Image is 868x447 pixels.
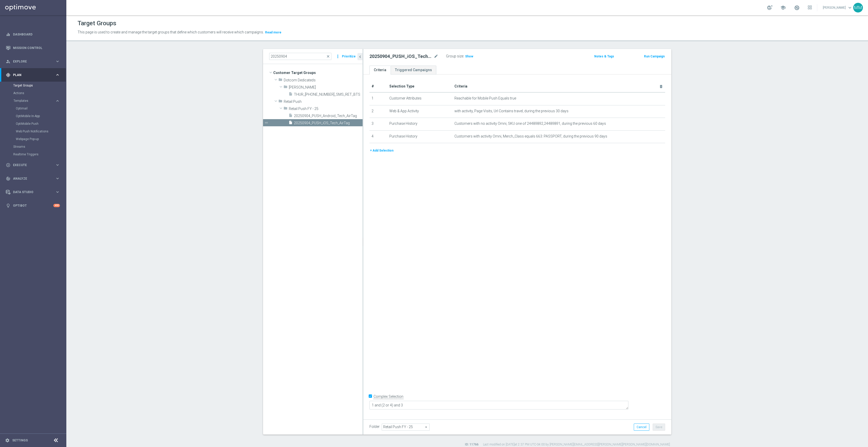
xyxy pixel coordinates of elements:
[643,54,665,59] button: Run Campaign
[13,152,53,156] a: Realtime Triggers
[16,120,66,128] div: OptiMobile Push
[16,135,66,143] div: Webpage Pop-up
[16,129,53,133] a: Web Push Notifications
[434,53,438,59] i: mode_edit
[14,99,55,102] div: Templates
[13,97,66,143] div: Templates
[78,30,264,34] span: This page is used to create and manage the target groups that define which customers will receive...
[6,190,55,194] div: Data Studio
[6,177,60,181] button: track_changes Analyze keyboard_arrow_right
[6,199,60,212] div: Optibot
[289,92,293,98] i: insert_drive_file
[847,5,853,10] span: keyboard_arrow_down
[16,112,66,120] div: OptiMobile In-App
[55,190,60,194] i: keyboard_arrow_right
[659,84,663,89] i: delete_forever
[13,164,55,167] span: Execute
[269,53,331,60] input: Quick find group or folder
[369,81,387,92] th: #
[6,59,60,64] div: person_search Explore keyboard_arrow_right
[16,122,53,126] a: OptiMobile Push
[369,105,387,118] td: 2
[369,425,380,429] label: Folder
[12,439,28,442] a: Settings
[265,30,282,35] button: Read more
[14,99,50,102] span: Templates
[13,99,60,103] button: Templates keyboard_arrow_right
[454,121,606,126] span: Customers with no activity Omni, SKU one of 24489892,24489891, during the previous 60 days
[454,84,467,88] span: Criteria
[289,113,293,119] i: insert_drive_file
[357,53,363,60] button: chevron_left
[294,92,363,97] span: THUR_20250904_SMS_RET_BTS
[387,92,452,105] td: Customer Attributes
[16,128,66,135] div: Web Push Notifications
[5,438,10,443] i: settings
[446,54,463,58] label: Group size
[6,190,60,194] div: Data Studio keyboard_arrow_right
[454,96,516,101] span: Reachable for Mobile Push Equals true
[369,53,433,59] h2: 20250904_PUSH_iOS_Tech_AirTag
[273,69,363,76] span: Customer Target Groups
[283,106,288,112] i: folder
[341,53,356,60] button: Prioritize
[483,442,670,447] label: Last modified on [DATE] at 2:37 PM UTC-04:00 by [PERSON_NAME][EMAIL_ADDRESS][PERSON_NAME][PERSON_...
[78,20,116,27] h1: Target Groups
[6,46,60,50] button: Mission Control
[6,28,60,41] div: Dashboard
[13,73,55,77] span: Plan
[369,66,391,74] a: Criteria
[463,54,464,58] label: :
[289,85,363,90] span: Johnny
[454,134,607,139] span: Customers with activity Omni, Merch_Class equals 663: PASSPORT, during the previous 90 days
[283,85,288,91] i: folder
[387,118,452,131] td: Purchase History
[6,73,60,77] button: gps_fixed Plan keyboard_arrow_right
[6,59,10,64] i: person_search
[391,66,436,74] a: Triggered Campaigns
[55,163,60,167] i: keyboard_arrow_right
[13,41,60,55] a: Mission Control
[294,114,363,118] span: 20250904_PUSH_Android_Tech_AirTag
[55,98,60,103] i: keyboard_arrow_right
[284,78,363,82] span: Dotcom Dedicateds
[6,204,60,208] div: lightbulb Optibot +10
[13,151,66,158] div: Realtime Triggers
[454,109,568,113] span: with activity, Page Visits, Url Contains travel, during the previous 30 days
[6,73,10,77] i: gps_fixed
[6,163,10,167] i: play_circle_outline
[55,72,60,77] i: keyboard_arrow_right
[387,130,452,143] td: Purchase History
[6,163,60,167] button: play_circle_outline Execute keyboard_arrow_right
[16,114,53,118] a: OptiMobile In-App
[16,105,66,112] div: Optimail
[335,53,340,60] i: more_vert
[13,82,66,89] div: Target Groups
[387,81,452,92] th: Selection Type
[6,41,60,55] div: Mission Control
[594,54,615,59] button: Notes & Tags
[326,54,330,58] span: close
[369,130,387,143] td: 4
[369,148,394,153] button: + Add Selection
[16,106,53,110] a: Optimail
[369,92,387,105] td: 1
[13,83,53,88] a: Target Groups
[634,424,649,431] button: Cancel
[6,73,55,77] div: Plan
[278,78,282,83] i: folder
[6,32,60,36] button: equalizer Dashboard
[53,204,60,207] div: +10
[6,163,55,167] div: Execute
[13,143,66,151] div: Streams
[465,442,478,447] label: ID: 11766
[6,176,55,181] div: Analyze
[853,3,863,13] div: MM
[358,54,363,59] i: chevron_left
[55,59,60,64] i: keyboard_arrow_right
[289,120,293,126] i: insert_drive_file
